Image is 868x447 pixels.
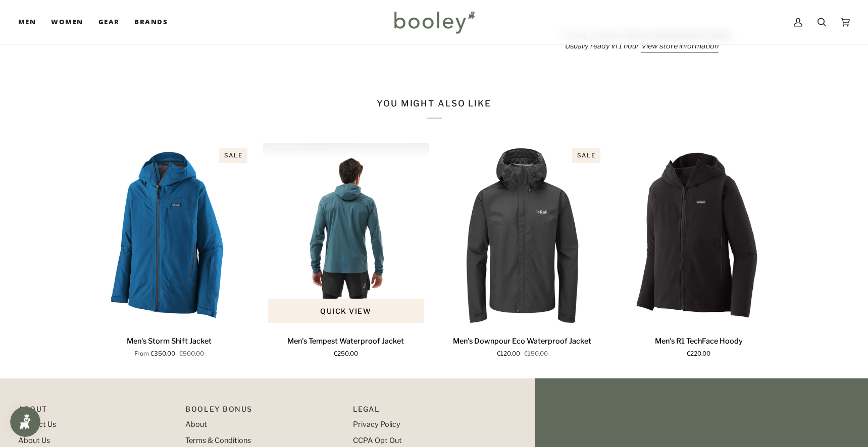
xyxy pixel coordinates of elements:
[18,17,36,27] span: Men
[185,404,342,419] p: Booley Bonus
[334,350,358,359] span: €250.00
[263,143,429,359] product-grid-item: Men's Tempest Waterproof Jacket
[655,336,743,347] p: Men's R1 TechFace Hoody
[287,336,404,347] p: Men's Tempest Waterproof Jacket
[127,336,212,347] p: Men's Storm Shift Jacket
[641,41,719,52] button: View store information
[616,143,782,359] product-grid-item: Men's R1 TechFace Hoody
[616,143,782,328] a: Men's R1 TechFace Hoody
[263,143,429,328] a: Men's Tempest Waterproof Jacket
[524,350,548,359] span: €150.00
[219,148,247,163] div: Sale
[439,332,606,359] a: Men's Downpour Eco Waterproof Jacket
[18,404,175,419] p: Pipeline_Footer Main
[439,143,606,328] a: Men's Downpour Eco Waterproof Jacket
[10,407,40,437] iframe: Button to open loyalty program pop-up
[134,350,175,359] span: From €350.00
[353,420,400,429] a: Privacy Policy
[185,436,251,445] a: Terms & Conditions
[497,350,520,359] span: €120.00
[86,143,253,328] product-grid-item-variant: Small / Endless Blue
[51,17,83,27] span: Women
[86,332,253,359] a: Men's Storm Shift Jacket
[616,143,782,328] img: Patagonia Men's R1 TechFace Hoody Black - Booley Galway
[439,143,606,359] product-grid-item: Men's Downpour Eco Waterproof Jacket
[86,143,253,359] product-grid-item: Men's Storm Shift Jacket
[185,420,207,429] a: About
[86,143,253,328] a: Men's Storm Shift Jacket
[86,98,782,119] h2: You might also like
[18,436,50,445] a: About Us
[616,143,782,328] product-grid-item-variant: Small / Black
[353,404,510,419] p: Pipeline_Footer Sub
[263,143,429,328] img: COMPRESSPORT Men's Tempest Waterproof Jacket Stargazer - Booley Galway
[353,436,402,445] a: CCPA Opt Out
[565,41,731,52] p: Usually ready in 1 hour
[572,148,600,163] div: Sale
[453,336,591,347] p: Men's Downpour Eco Waterproof Jacket
[268,299,424,323] button: Quick view
[687,350,710,359] span: €220.00
[98,17,120,27] span: Gear
[263,332,429,359] a: Men's Tempest Waterproof Jacket
[86,143,253,328] img: Patagonia Men's Storm Shift Jacket Endless Blue - Booley Galway
[439,143,606,328] product-grid-item-variant: XS / Black
[134,17,168,27] span: Brands
[263,143,429,328] product-grid-item-variant: Small / Stargazer
[616,332,782,359] a: Men's R1 TechFace Hoody
[390,8,478,37] img: Booley
[320,306,371,316] span: Quick view
[179,350,204,359] span: €500.00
